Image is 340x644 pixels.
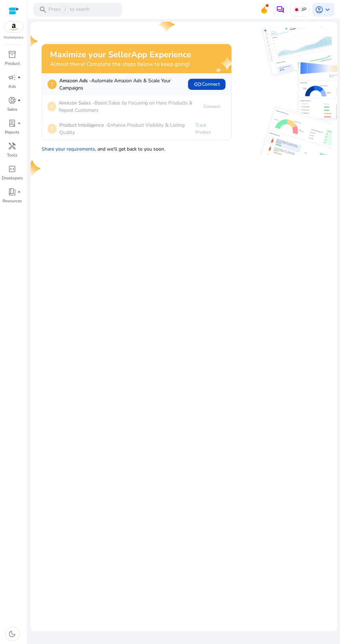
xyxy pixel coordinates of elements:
[50,50,191,60] h2: Maximize your SellerApp Experience
[159,16,176,33] img: one-star.svg
[8,188,17,196] span: book_4
[7,106,17,112] p: Sales
[7,152,18,158] p: Tools
[194,80,202,88] span: link
[8,73,17,82] span: campaign
[18,76,21,79] span: fiber_manual_record
[42,146,95,152] a: Share your requirements
[4,35,24,40] p: Marketplace
[8,50,17,59] span: inventory_2
[5,22,23,32] img: amazon.svg
[293,6,300,13] img: jp.svg
[18,122,21,125] span: fiber_manual_record
[25,160,42,177] img: one-star.svg
[5,60,20,67] p: Product
[3,198,22,204] p: Resources
[190,123,225,134] a: Track Product
[59,99,195,114] p: Boost Sales by Focusing on Hero Products & Repeat Customers
[2,175,23,181] p: Developers
[22,33,39,50] img: one-star.svg
[59,121,187,136] p: Enhance Product Visibility & Listing Quality
[59,77,91,84] b: Amazon Ads -
[18,99,21,102] span: fiber_manual_record
[8,119,17,127] span: lab_profile
[48,79,57,89] p: 1
[9,83,16,90] p: Ads
[59,77,185,92] p: Automate Amazon Ads & Scale Your Campaigns
[8,96,17,104] span: donut_small
[62,6,68,14] span: /
[8,165,17,173] span: code_blocks
[198,101,226,112] a: Connect
[48,124,57,134] p: 3
[59,100,94,106] b: Amazon Sales -
[5,129,20,135] p: Reports
[39,6,47,14] span: search
[301,3,306,16] p: JP
[194,80,220,88] span: Connect
[48,102,56,111] p: 2
[8,142,17,150] span: handyman
[42,143,231,153] p: , and we'll get back to you soon.
[315,6,323,14] span: account_circle
[49,6,90,14] p: Press to search
[50,61,191,68] h4: Almost there! Complete the steps below to keep going!
[8,630,17,638] span: dark_mode
[18,190,21,193] span: fiber_manual_record
[59,122,108,128] b: Product Intelligence -
[323,6,332,14] span: keyboard_arrow_down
